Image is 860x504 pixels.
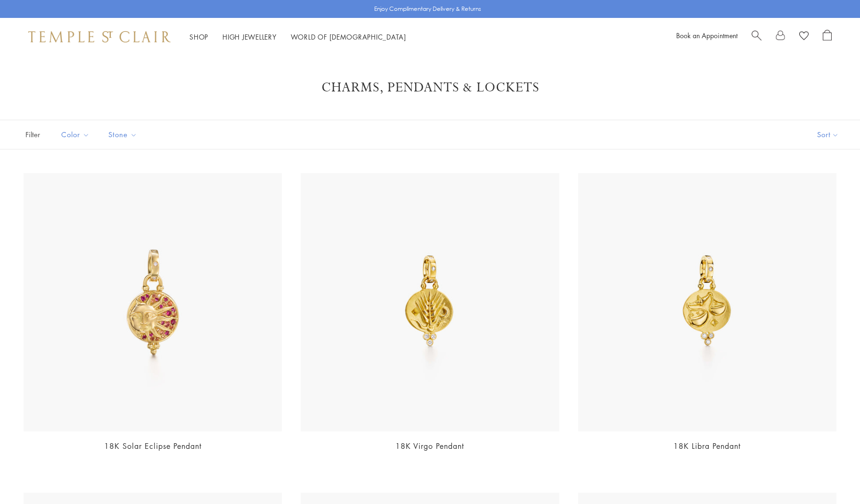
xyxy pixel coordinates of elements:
[301,173,559,431] img: 18K Virgo Pendant
[395,441,464,451] a: 18K Virgo Pendant
[676,31,737,40] a: Book an Appointment
[104,129,144,140] span: Stone
[189,32,208,41] a: ShopShop
[57,129,97,140] span: Color
[374,4,481,14] p: Enjoy Complimentary Delivery & Returns
[673,441,741,451] a: 18K Libra Pendant
[799,30,809,44] a: View Wishlist
[101,124,144,145] button: Stone
[54,124,97,145] button: Color
[189,31,406,43] nav: Main navigation
[752,30,762,44] a: Search
[291,32,406,41] a: World of [DEMOGRAPHIC_DATA]World of [DEMOGRAPHIC_DATA]
[578,173,836,431] img: 18K Libra Pendant
[823,30,832,44] a: Open Shopping Bag
[104,441,202,451] a: 18K Solar Eclipse Pendant
[796,120,860,149] button: Show sort by
[28,31,171,42] img: Temple St. Clair
[24,173,282,431] img: 18K Solar Eclipse Pendant
[222,32,277,41] a: High JewelleryHigh Jewellery
[38,79,822,96] h1: Charms, Pendants & Lockets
